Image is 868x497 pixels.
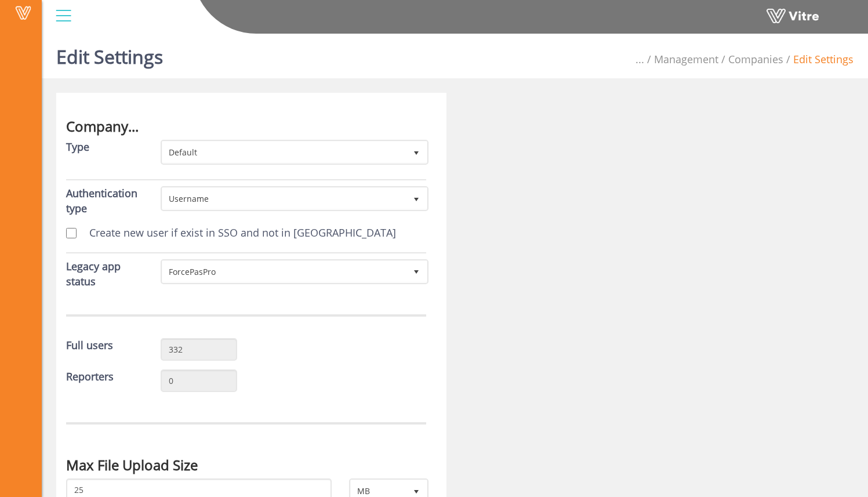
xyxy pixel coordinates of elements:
span: ... [128,117,139,136]
label: Type [66,140,89,155]
span: Default [162,142,406,162]
span: ... [635,52,644,66]
span: select [406,142,427,162]
li: Edit Settings [783,52,854,67]
input: Create new user if exist in SSO and not in [GEOGRAPHIC_DATA] [66,228,77,238]
h3: Max File Upload Size [66,458,426,473]
span: select [406,261,427,282]
label: Legacy app status [66,259,143,289]
a: Companies [728,52,783,66]
label: Create new user if exist in SSO and not in [GEOGRAPHIC_DATA] [78,226,396,241]
span: ForcePasPro [162,261,406,282]
h3: Company [66,119,426,134]
label: Full users [66,338,113,353]
h1: Edit Settings [56,29,163,78]
li: Management [644,52,718,67]
label: Authentication type [66,186,143,216]
label: Reporters [66,369,114,384]
span: select [406,188,427,209]
span: Username [162,188,406,209]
